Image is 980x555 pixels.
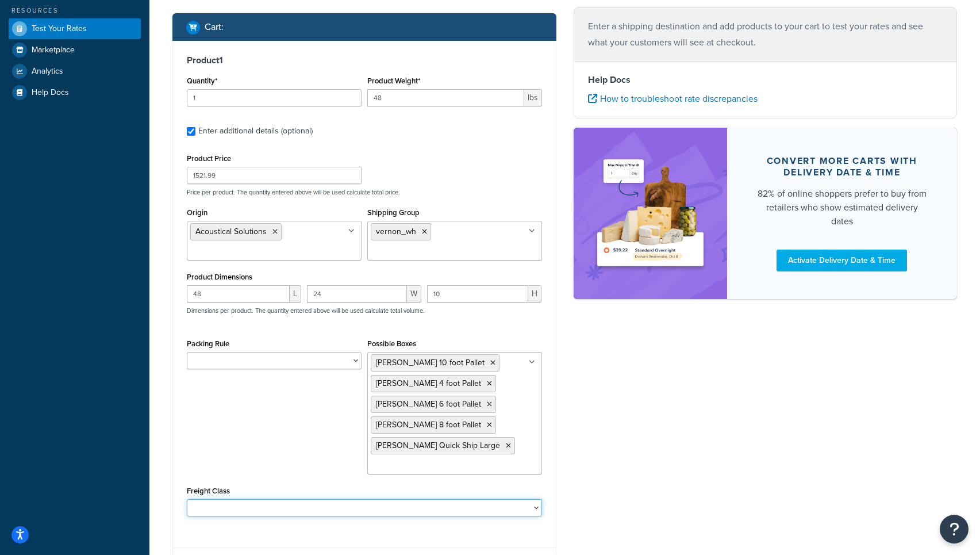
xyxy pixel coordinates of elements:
span: L [290,285,301,303]
label: Origin [187,208,207,217]
label: Packing Rule [187,339,229,348]
span: Test Your Rates [32,24,87,34]
h3: Product 1 [187,55,542,66]
a: Analytics [9,61,141,82]
a: Test Your Rates [9,18,141,39]
a: Help Docs [9,82,141,103]
p: Enter a shipping destination and add products to your cart to test your rates and see what your c... [588,18,943,51]
label: Product Price [187,154,231,163]
div: Convert more carts with delivery date & time [755,155,930,178]
label: Product Weight* [367,76,420,85]
img: feature-image-ddt-36eae7f7280da8017bfb280eaccd9c446f90b1fe08728e4019434db127062ab4.png [591,145,710,282]
p: Price per product. The quantity entered above will be used calculate total price. [184,188,545,196]
a: Activate Delivery Date & Time [777,250,907,271]
input: 0.00 [367,89,524,106]
span: H [528,285,541,303]
div: Resources [9,6,141,16]
label: Freight Class [187,487,230,495]
a: Marketplace [9,40,141,60]
span: [PERSON_NAME] 8 foot Pallet [376,419,481,431]
a: How to troubleshoot rate discrepancies [588,92,758,105]
label: Quantity* [187,76,217,85]
h2: Cart : [205,22,224,32]
label: Possible Boxes [367,339,416,348]
span: [PERSON_NAME] 4 foot Pallet [376,377,481,389]
span: W [407,285,421,303]
button: Open Resource Center [940,515,969,543]
span: Help Docs [32,88,69,98]
h4: Help Docs [588,73,943,87]
span: lbs [524,89,542,106]
span: Marketplace [32,45,75,55]
input: 0.0 [187,89,362,106]
p: Dimensions per product. The quantity entered above will be used calculate total volume. [184,307,425,315]
span: [PERSON_NAME] Quick Ship Large [376,439,500,451]
label: Shipping Group [367,208,420,217]
span: Analytics [32,67,63,76]
span: [PERSON_NAME] 6 foot Pallet [376,398,481,410]
div: Enter additional details (optional) [198,123,313,139]
label: Product Dimensions [187,273,252,281]
span: vernon_wh [376,225,416,238]
span: Acoustical Solutions [195,225,267,238]
input: Enter additional details (optional) [187,127,195,136]
span: [PERSON_NAME] 10 foot Pallet [376,357,485,369]
div: 82% of online shoppers prefer to buy from retailers who show estimated delivery dates [755,187,930,228]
